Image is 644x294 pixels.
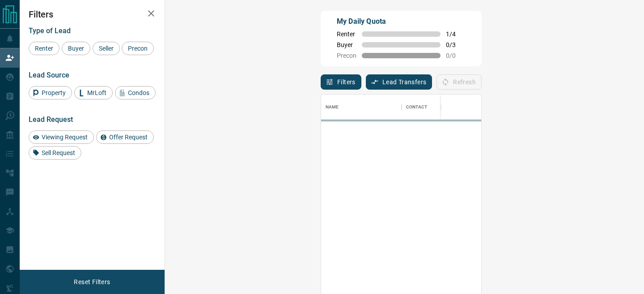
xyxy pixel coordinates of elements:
[38,134,91,141] span: Viewing Request
[74,86,113,99] div: MrLoft
[68,274,116,290] button: Reset Filters
[96,130,154,144] div: Offer Request
[446,41,466,48] span: 0 / 3
[84,89,110,96] span: MrLoft
[366,74,432,90] button: Lead Transfers
[337,30,356,38] span: Renter
[125,45,151,52] span: Precon
[406,95,427,120] div: Contact
[65,45,87,52] span: Buyer
[337,52,356,59] span: Precon
[96,45,117,52] span: Seller
[29,86,72,99] div: Property
[29,130,94,144] div: Viewing Request
[62,42,90,55] div: Buyer
[106,134,151,141] span: Offer Request
[125,89,153,96] span: Condos
[402,95,473,120] div: Contact
[446,30,466,38] span: 1 / 4
[38,89,69,96] span: Property
[337,16,466,27] p: My Daily Quota
[321,95,402,120] div: Name
[326,95,339,120] div: Name
[29,71,69,79] span: Lead Source
[29,115,73,124] span: Lead Request
[29,9,156,20] h2: Filters
[321,74,361,90] button: Filters
[38,149,78,156] span: Sell Request
[29,146,81,160] div: Sell Request
[29,26,71,35] span: Type of Lead
[122,42,154,55] div: Precon
[115,86,156,99] div: Condos
[29,42,59,55] div: Renter
[32,45,56,52] span: Renter
[93,42,120,55] div: Seller
[337,41,356,48] span: Buyer
[446,52,466,59] span: 0 / 0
